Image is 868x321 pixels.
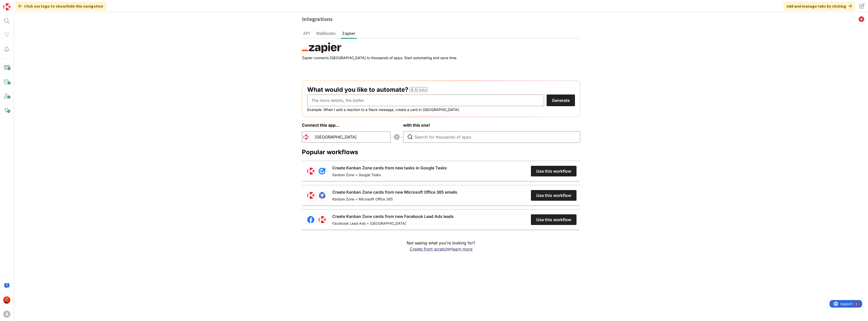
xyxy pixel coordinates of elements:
div: Add and manage tabs by clicking [783,2,855,11]
div: 2 [26,2,28,6]
img: Visit kanbanzone.com [3,3,10,10]
button: Zapier [341,29,357,39]
img: CP [3,296,10,304]
button: API [302,29,311,38]
button: Webhooks [315,29,337,38]
span: Support [11,1,23,7]
div: Click our logo to show/hide this navigation [15,2,106,11]
h3: Integrations [297,12,585,26]
div: A [3,311,10,318]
